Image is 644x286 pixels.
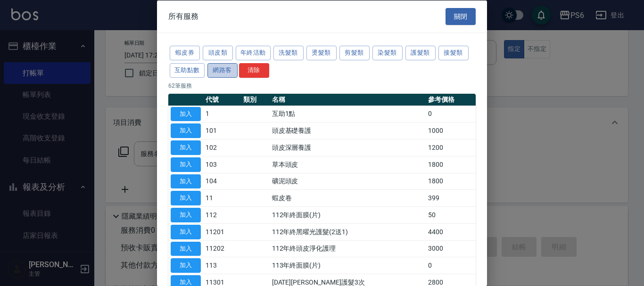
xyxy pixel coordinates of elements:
td: 102 [203,139,241,156]
button: 接髮類 [438,46,469,60]
button: 剪髮類 [339,46,370,60]
td: 11 [203,189,241,206]
td: 101 [203,122,241,139]
th: 類別 [241,93,270,106]
td: 112 [203,206,241,223]
button: 加入 [171,224,201,239]
td: 112年終面膜(片) [270,206,426,223]
button: 清除 [239,63,269,77]
button: 加入 [171,174,201,188]
button: 加入 [171,258,201,273]
button: 護髮類 [405,46,436,60]
td: 礦泥頭皮 [270,173,426,190]
td: 4400 [426,223,476,240]
td: 11202 [203,240,241,257]
td: 50 [426,206,476,223]
td: 113 [203,257,241,274]
th: 參考價格 [426,93,476,106]
td: 1800 [426,173,476,190]
button: 加入 [171,157,201,172]
td: 103 [203,156,241,173]
td: 104 [203,173,241,190]
td: 0 [426,106,476,123]
button: 加入 [171,191,201,205]
button: 互助點數 [170,63,205,77]
td: 互助1點 [270,106,426,123]
button: 燙髮類 [306,46,337,60]
td: 1 [203,106,241,123]
td: 1800 [426,156,476,173]
button: 加入 [171,123,201,138]
td: 頭皮基礎養護 [270,122,426,139]
button: 加入 [171,106,201,121]
button: 洗髮類 [273,46,304,60]
td: 頭皮深層養護 [270,139,426,156]
td: 112年終頭皮淨化護理 [270,240,426,257]
td: 3000 [426,240,476,257]
button: 加入 [171,241,201,256]
td: 草本頭皮 [270,156,426,173]
td: 1200 [426,139,476,156]
th: 名稱 [270,93,426,106]
td: 399 [426,189,476,206]
td: 11201 [203,223,241,240]
button: 網路客 [207,63,238,77]
td: 蝦皮卷 [270,189,426,206]
button: 年終活動 [236,46,271,60]
td: 0 [426,257,476,274]
td: 113年終面膜(片) [270,257,426,274]
td: 1000 [426,122,476,139]
button: 加入 [171,208,201,222]
button: 加入 [171,140,201,155]
button: 頭皮類 [203,46,233,60]
span: 所有服務 [168,11,198,21]
th: 代號 [203,93,241,106]
button: 蝦皮券 [170,46,200,60]
p: 62 筆服務 [168,81,476,90]
button: 關閉 [446,8,476,25]
td: 112年終黑曜光護髮(2送1) [270,223,426,240]
button: 染髮類 [372,46,403,60]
